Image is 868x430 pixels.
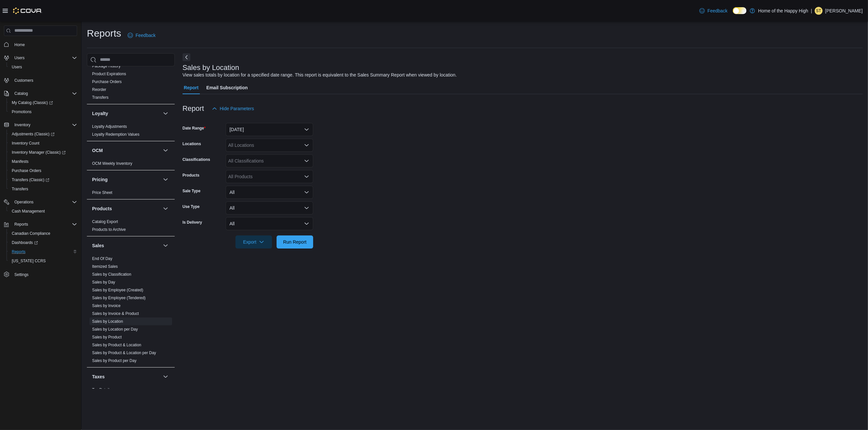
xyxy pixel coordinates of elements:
span: Email Subscription [206,81,248,94]
span: Inventory Count [9,139,77,147]
nav: Complex example [4,37,77,296]
span: Washington CCRS [9,257,77,265]
button: Hide Parameters [209,102,257,115]
span: Sales by Employee (Tendered) [92,295,146,301]
a: Manifests [9,158,31,165]
button: Promotions [7,107,80,116]
span: Products to Archive [92,227,126,232]
a: Transfers [9,185,31,193]
div: Products [87,218,175,236]
a: Loyalty Redemption Values [92,132,139,137]
span: My Catalog (Classic) [9,99,77,107]
span: Sales by Invoice [92,303,121,308]
button: Cash Management [7,207,80,216]
span: Adjustments (Classic) [12,131,55,137]
label: Locations [183,141,201,146]
button: Settings [1,269,80,279]
button: Manifests [7,157,80,166]
span: Reports [9,248,77,256]
span: Manifests [9,158,77,165]
button: All [226,217,313,230]
span: Users [12,54,77,62]
span: Settings [14,272,28,277]
a: Customers [12,77,36,84]
a: Feedback [697,4,730,17]
a: Dashboards [7,238,80,247]
span: Promotions [12,109,32,114]
span: Product Expirations [92,71,126,77]
a: Sales by Product & Location [92,343,141,347]
a: Loyalty Adjustments [92,124,127,129]
span: ST [816,7,821,15]
h3: Pricing [92,176,107,183]
span: Dashboards [12,240,38,245]
button: Inventory Count [7,139,80,148]
span: Users [9,63,77,71]
span: Purchase Orders [9,167,77,175]
span: Sales by Invoice & Product [92,311,139,316]
a: Home [12,41,27,49]
button: Open list of options [304,174,309,179]
label: Is Delivery [183,220,202,225]
div: OCM [87,160,175,170]
a: [US_STATE] CCRS [9,257,48,265]
a: Catalog Export [92,219,118,224]
h1: Reports [87,27,121,40]
a: Transfers [92,95,108,100]
button: Sales [92,242,160,249]
a: Sales by Location per Day [92,327,138,332]
a: Promotions [9,108,34,116]
a: Reorder [92,87,106,92]
a: Transfers (Classic) [7,175,80,184]
div: Taxes [87,386,175,404]
button: Catalog [12,90,30,97]
a: Sales by Location [92,319,123,324]
a: Sales by Product [92,335,122,339]
a: Feedback [125,29,158,42]
span: Customers [12,76,77,84]
span: Export [239,235,268,249]
span: Tax Details [92,387,111,392]
button: [DATE] [226,123,313,136]
a: OCM Weekly Inventory [92,161,132,166]
a: Inventory Manager (Classic) [9,148,68,156]
span: Home [12,41,77,49]
img: Cova [13,8,42,14]
label: Products [183,173,200,178]
button: OCM [162,146,169,154]
span: Hide Parameters [220,105,254,112]
button: Pricing [92,176,160,183]
span: Sales by Product [92,335,122,340]
a: Sales by Product & Location per Day [92,351,156,355]
button: Run Report [277,235,313,249]
span: Report [184,81,199,94]
button: Canadian Compliance [7,229,80,238]
span: Run Report [283,239,307,245]
a: Price Sheet [92,190,112,195]
span: Inventory Manager (Classic) [9,148,77,156]
span: Cash Management [9,207,77,215]
span: Catalog [14,91,28,96]
button: [US_STATE] CCRS [7,256,80,266]
span: Transfers [92,95,108,100]
label: Sale Type [183,188,201,194]
button: Next [183,53,190,61]
h3: Sales by Location [183,64,239,72]
button: Operations [1,198,80,207]
input: Dark Mode [733,7,747,14]
span: Sales by Location [92,319,123,324]
button: Taxes [162,373,169,381]
button: Customers [1,76,80,85]
p: [PERSON_NAME] [825,7,863,15]
span: Sales by Product per Day [92,358,137,363]
button: Sales [162,242,169,249]
span: End Of Day [92,256,112,261]
a: Purchase Orders [9,167,44,175]
span: Operations [12,198,77,206]
a: Sales by Invoice [92,303,121,308]
button: Pricing [162,176,169,183]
